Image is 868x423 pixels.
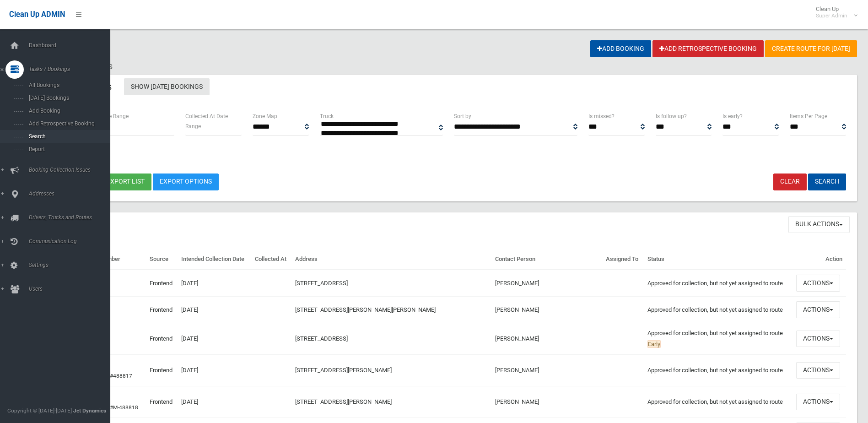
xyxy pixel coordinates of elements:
[178,323,251,355] td: [DATE]
[295,367,392,374] a: [STREET_ADDRESS][PERSON_NAME]
[26,66,117,72] span: Tasks / Bookings
[796,331,840,347] button: Actions
[153,174,219,190] a: Export Options
[295,335,348,342] a: [STREET_ADDRESS]
[26,238,117,244] span: Communication Log
[146,249,178,270] th: Source
[26,286,117,292] span: Users
[491,270,602,296] td: [PERSON_NAME]
[295,306,436,313] a: [STREET_ADDRESS][PERSON_NAME][PERSON_NAME]
[251,249,292,270] th: Collected At
[796,362,840,379] button: Actions
[26,42,117,49] span: Dashboard
[491,323,602,355] td: [PERSON_NAME]
[291,249,491,270] th: Address
[796,275,840,292] button: Actions
[178,297,251,323] td: [DATE]
[146,386,178,418] td: Frontend
[811,5,857,19] span: Clean Up
[26,82,109,88] span: All Bookings
[26,190,117,197] span: Addresses
[590,40,651,57] a: Add Booking
[7,407,72,414] span: Copyright © [DATE]-[DATE]
[178,249,251,270] th: Intended Collection Date
[146,355,178,386] td: Frontend
[26,146,109,152] span: Report
[652,40,764,57] a: Add Retrospective Booking
[491,297,602,323] td: [PERSON_NAME]
[647,340,661,348] span: Early
[644,386,793,418] td: Approved for collection, but not yet assigned to route
[295,398,392,405] a: [STREET_ADDRESS][PERSON_NAME]
[491,386,602,418] td: [PERSON_NAME]
[491,355,602,386] td: [PERSON_NAME]
[320,111,334,121] label: Truck
[644,323,793,355] td: Approved for collection, but not yet assigned to route
[26,95,109,101] span: [DATE] Bookings
[124,78,210,95] a: Show [DATE] Bookings
[491,249,602,270] th: Contact Person
[110,373,132,379] a: #488817
[26,108,109,114] span: Add Booking
[295,280,348,287] a: [STREET_ADDRESS]
[644,297,793,323] td: Approved for collection, but not yet assigned to route
[146,270,178,296] td: Frontend
[178,355,251,386] td: [DATE]
[765,40,857,57] a: Create route for [DATE]
[808,174,846,190] button: Search
[100,174,151,190] button: Export list
[9,10,65,19] span: Clean Up ADMIN
[644,270,793,296] td: Approved for collection, but not yet assigned to route
[26,133,109,140] span: Search
[644,355,793,386] td: Approved for collection, but not yet assigned to route
[602,249,644,270] th: Assigned To
[26,167,117,173] span: Booking Collection Issues
[796,394,840,411] button: Actions
[644,249,793,270] th: Status
[178,386,251,418] td: [DATE]
[26,214,117,221] span: Drivers, Trucks and Routes
[793,249,846,270] th: Action
[788,216,850,233] button: Bulk Actions
[26,120,109,127] span: Add Retrospective Booking
[796,301,840,318] button: Actions
[816,12,847,19] small: Super Admin
[110,404,138,411] a: #M-488818
[26,262,117,268] span: Settings
[73,407,106,414] strong: Jet Dynamics
[146,323,178,355] td: Frontend
[146,297,178,323] td: Frontend
[178,270,251,296] td: [DATE]
[773,174,807,190] a: Clear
